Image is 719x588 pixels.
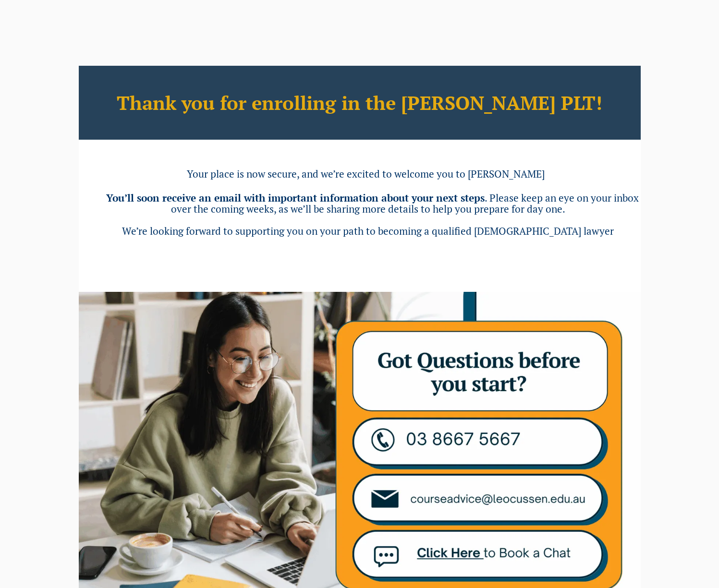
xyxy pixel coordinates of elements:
a: [PERSON_NAME] Centre for Law [22,11,128,56]
span: Your place is now secure, and we’re excited to welcome you to [PERSON_NAME] [187,167,545,180]
b: You’ll soon receive an email with important information about your next steps [106,191,485,204]
b: Thank you for enrolling in the [PERSON_NAME] PLT! [117,90,602,115]
span: We’re looking forward to supporting you on your path to becoming a qualified [DEMOGRAPHIC_DATA] l... [122,224,614,238]
span: . Please keep an eye on your inbox over the coming weeks, as we’ll be sharing more details to hel... [171,191,639,216]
